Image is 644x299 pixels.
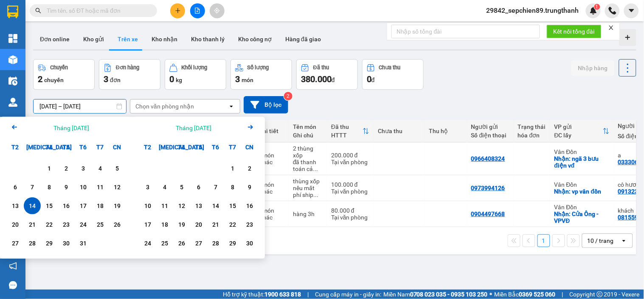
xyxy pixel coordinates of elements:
span: notification [9,262,17,270]
button: Đơn hàng3đơn [99,59,160,90]
div: Choose Thứ Hai, tháng 10 27 2025. It's available. [7,235,24,252]
span: ... [313,165,318,172]
div: Choose Thứ Năm, tháng 11 27 2025. It's available. [190,235,207,252]
div: 24 [142,238,154,248]
div: [MEDICAL_DATA] [24,139,41,156]
div: Số lượng [247,65,269,71]
div: 15 [43,201,55,211]
div: 9 [60,182,72,192]
span: file-add [194,8,200,14]
div: 15 [227,201,239,211]
div: Nhận: ngã 3 bưu điện vđ [554,155,610,169]
input: Nhập số tổng đài [391,25,540,38]
div: 20 [193,219,205,230]
div: 2 thùng xốp [293,145,323,159]
div: Choose Thứ Tư, tháng 10 1 2025. It's available. [41,160,58,177]
button: Khối lượng0kg [165,59,226,90]
div: 13 [9,201,21,211]
div: 11 [94,182,106,192]
div: 3 [77,163,89,174]
button: aim [210,3,225,18]
div: 26 [111,219,123,230]
div: Choose Thứ Tư, tháng 10 29 2025. It's available. [41,235,58,252]
button: Hàng đã giao [278,29,328,49]
div: Choose Thứ Sáu, tháng 10 31 2025. It's available. [75,235,92,252]
div: T2 [139,139,156,156]
div: Nhận: vp vân đồn [554,188,610,195]
div: 2 [60,163,72,174]
div: 200.000 đ [331,152,369,159]
div: Đơn hàng [116,65,139,71]
div: Choose Thứ Ba, tháng 11 11 2025. It's available. [156,197,173,214]
span: close [608,25,614,31]
div: Choose Thứ Ba, tháng 10 21 2025. It's available. [24,216,41,233]
div: Choose Thứ Năm, tháng 11 20 2025. It's available. [190,216,207,233]
div: 18 [94,201,106,211]
div: T7 [92,139,109,156]
div: T5 [58,139,75,156]
div: Choose Thứ Ba, tháng 11 25 2025. It's available. [156,235,173,252]
span: Cung cấp máy in - giấy in: [315,290,381,299]
div: 17 [142,219,154,230]
div: Choose Thứ Tư, tháng 10 15 2025. It's available. [41,197,58,214]
div: Choose Chủ Nhật, tháng 10 5 2025. It's available. [109,160,126,177]
div: 23 [60,219,72,230]
span: aim [214,8,220,14]
div: 16 [60,201,72,211]
div: 30 [244,238,256,248]
span: copyright [597,291,603,297]
button: Previous month. [9,122,20,134]
div: 1 món [259,207,284,214]
div: Choose Thứ Ba, tháng 10 28 2025. It's available. [24,235,41,252]
div: Chưa thu [378,128,420,134]
div: Choose Thứ Bảy, tháng 11 8 2025. It's available. [224,179,241,196]
div: 23 [244,219,256,230]
div: Choose Thứ Hai, tháng 11 10 2025. It's available. [139,197,156,214]
div: 0966408324 [471,155,505,162]
div: Choose Thứ Năm, tháng 10 16 2025. It's available. [58,197,75,214]
div: 10 [77,182,89,192]
div: 22 [43,219,55,230]
div: Chọn văn phòng nhận [135,102,194,111]
div: Đã thu [313,65,329,71]
input: Tìm tên, số ĐT hoặc mã đơn [47,6,147,15]
div: Choose Chủ Nhật, tháng 11 9 2025. It's available. [241,179,258,196]
button: plus [170,3,185,18]
div: Choose Thứ Năm, tháng 10 30 2025. It's available. [58,235,75,252]
div: 4 [94,163,106,174]
span: 2 [38,74,42,84]
div: 8 [227,182,239,192]
div: Choose Chủ Nhật, tháng 11 2 2025. It's available. [241,160,258,177]
button: Chưa thu0đ [362,59,424,90]
div: Choose Thứ Hai, tháng 11 24 2025. It's available. [139,235,156,252]
span: | [307,290,309,299]
div: Choose Thứ Hai, tháng 10 13 2025. It's available. [7,197,24,214]
div: 13 [193,201,205,211]
button: Kho gửi [76,29,111,49]
span: ... [313,191,318,198]
div: Choose Thứ Năm, tháng 10 2 2025. It's available. [58,160,75,177]
div: 7 [26,182,38,192]
div: Choose Thứ Bảy, tháng 11 15 2025. It's available. [224,197,241,214]
div: Khác [259,159,284,165]
div: 3 [142,182,154,192]
div: hàng 3h [293,211,323,217]
span: Miền Bắc [495,290,556,299]
div: 19 [176,219,188,230]
div: 7 [210,182,222,192]
div: Nhận: Cửa Ông -VPVĐ [554,211,610,224]
div: 22 [227,219,239,230]
svg: Arrow Left [9,122,20,132]
div: 28 [210,238,222,248]
span: đ [332,77,335,83]
div: 1 món [259,152,284,159]
span: Kết nối tổng đài [554,27,595,36]
span: 0 [367,74,371,84]
div: Choose Thứ Ba, tháng 11 18 2025. It's available. [156,216,173,233]
div: 6 [9,182,21,192]
div: CN [109,139,126,156]
img: icon-new-feature [590,7,597,14]
div: Choose Thứ Sáu, tháng 11 7 2025. It's available. [207,179,224,196]
div: 80.000 đ [331,207,369,214]
div: [MEDICAL_DATA] [156,139,173,156]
